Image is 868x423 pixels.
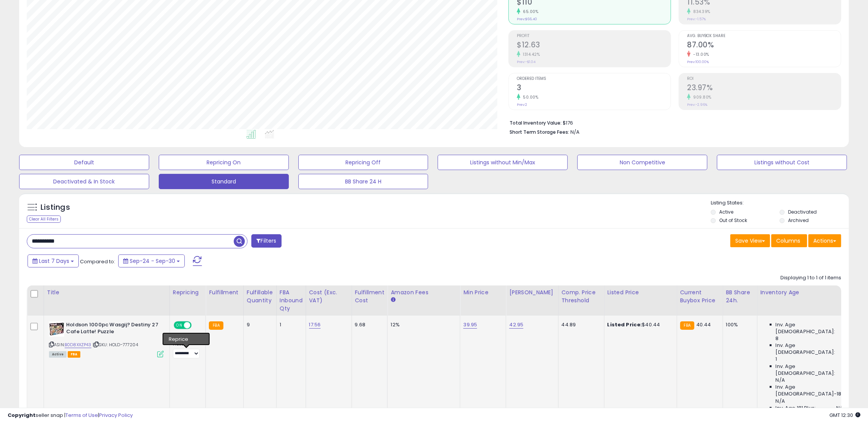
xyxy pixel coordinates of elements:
div: Repricing [173,288,203,297]
span: Inv. Age [DEMOGRAPHIC_DATA]: [776,321,846,335]
small: 1314.42% [520,52,540,57]
div: Fulfillable Quantity [247,288,273,305]
div: 44.89 [562,321,598,328]
small: Prev: $66.40 [517,17,537,21]
span: N/A [837,405,846,412]
div: Min Price [463,288,503,297]
h5: Listings [41,202,70,213]
button: Standard [159,174,289,189]
a: 39.95 [463,321,477,329]
small: 909.80% [690,94,712,100]
a: 42.95 [509,321,523,329]
span: 40.44 [696,321,711,328]
small: Prev: -2.96% [687,102,707,107]
span: N/A [776,377,785,384]
h2: $12.63 [517,41,671,51]
div: Inventory Age [761,288,848,297]
span: Last 7 Days [39,257,69,265]
span: Inv. Age [DEMOGRAPHIC_DATA]: [776,363,846,377]
div: Clear All Filters [27,216,61,223]
small: 50.00% [520,94,538,100]
div: $40.44 [607,321,671,328]
div: Title [47,288,166,297]
small: Prev: 2 [517,102,527,107]
button: Non Competitive [577,155,707,170]
button: Listings without Min/Max [438,155,568,170]
button: Repricing Off [298,155,428,170]
span: Columns [776,237,800,245]
li: $176 [510,118,835,127]
div: Fulfillment [209,288,240,297]
label: Archived [788,217,809,224]
b: Holdson 1000pc Wasgij? Destiny 27 Cafe Latte! Puzzle [66,321,159,337]
div: Cost (Exc. VAT) [309,288,349,305]
img: 51bVrRWUUTL._SL40_.jpg [49,321,64,337]
div: 12% [391,321,454,328]
div: Fulfillment Cost [355,288,384,305]
span: All listings currently available for purchase on Amazon [49,351,67,358]
div: Preset: [173,342,200,358]
button: Last 7 Days [28,254,79,267]
div: BB Share 24h. [726,288,754,305]
div: 9 [247,321,270,328]
div: Displaying 1 to 1 of 1 items [780,274,841,282]
a: Terms of Use [65,412,98,419]
small: -13.00% [690,52,709,57]
span: 2025-10-9 12:30 GMT [829,412,860,419]
span: ON [174,322,184,328]
button: BB Share 24 H [298,174,428,189]
div: 1 [280,321,300,328]
small: 65.00% [520,9,538,15]
span: OFF [191,322,203,328]
span: Compared to: [80,258,115,265]
small: Prev: 100.00% [687,60,709,64]
button: Filters [251,234,281,248]
span: Avg. Buybox Share [687,34,841,38]
div: Amazon Fees [391,288,457,297]
small: Prev: -1.57% [687,17,706,21]
b: Total Inventory Value: [510,120,562,126]
span: Sep-24 - Sep-30 [130,257,175,265]
button: Repricing On [159,155,289,170]
a: Privacy Policy [99,412,133,419]
p: Listing States: [711,199,849,207]
div: 100% [726,321,751,328]
div: Listed Price [607,288,674,297]
span: Inv. Age [DEMOGRAPHIC_DATA]-180: [776,384,846,397]
button: Deactivated & In Stock [19,174,149,189]
span: 8 [776,335,779,342]
small: 834.39% [690,9,710,15]
div: FBA inbound Qty [280,288,303,313]
small: Amazon Fees. [391,297,395,303]
button: Listings without Cost [717,155,847,170]
button: Default [19,155,149,170]
label: Deactivated [788,209,817,215]
span: Ordered Items [517,77,671,81]
span: N/A [776,398,785,405]
span: Profit [517,34,671,38]
div: seller snap | | [8,412,133,419]
h2: 87.00% [687,41,841,51]
span: Inv. Age [DEMOGRAPHIC_DATA]: [776,342,846,356]
button: Save View [730,234,770,247]
a: 17.56 [309,321,321,329]
div: Low. Comp [173,333,199,340]
div: Comp. Price Threshold [562,288,601,305]
b: Short Term Storage Fees: [510,129,569,135]
span: FBA [68,351,81,358]
span: Inv. Age 181 Plus: [776,405,816,412]
span: 1 [776,356,777,363]
button: Sep-24 - Sep-30 [118,254,185,267]
h2: 3 [517,83,671,94]
small: Prev: -$1.04 [517,60,536,64]
div: [PERSON_NAME] [509,288,555,297]
b: Listed Price: [607,321,642,328]
label: Active [719,209,733,215]
strong: Copyright [8,412,36,419]
div: 9.68 [355,321,382,328]
label: Out of Stock [719,217,747,224]
span: | SKU: HOLD-777204 [93,342,138,348]
small: FBA [680,321,694,330]
button: Columns [771,234,807,247]
div: Current Buybox Price [680,288,720,305]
